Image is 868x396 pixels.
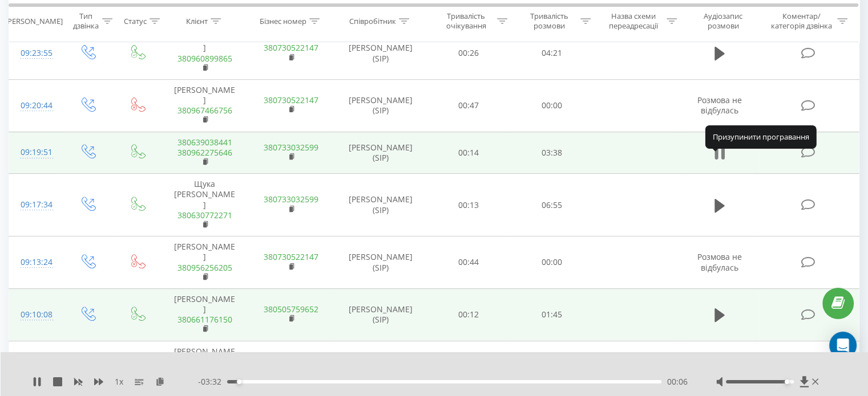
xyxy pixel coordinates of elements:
div: 09:13:24 [21,251,51,273]
div: Призупинити програвання [705,125,817,148]
a: 380505759652 [264,304,318,315]
td: 00:44 [427,236,510,289]
a: 380661176150 [177,314,232,325]
td: 00:26 [427,27,510,80]
td: [PERSON_NAME] (SIP) [334,236,427,289]
div: Accessibility label [237,379,241,384]
td: Щука [PERSON_NAME] [162,174,248,236]
a: 380960899865 [177,53,232,64]
td: [PERSON_NAME] [162,79,248,132]
a: 380967466756 [177,105,232,116]
div: 09:23:55 [21,42,51,64]
td: [PERSON_NAME] [162,341,248,393]
span: 1 x [115,376,123,387]
td: [PERSON_NAME] (SIP) [334,27,427,80]
a: 380730522147 [264,251,318,262]
td: [PERSON_NAME] (SIP) [334,341,427,393]
td: [PERSON_NAME] [162,236,248,289]
div: Назва схеми переадресації [604,12,664,31]
td: [PERSON_NAME] (SIP) [334,174,427,236]
span: - 03:32 [198,376,227,387]
div: Accessibility label [785,379,789,384]
td: 03:38 [510,132,593,174]
div: 09:19:51 [21,141,51,164]
div: Тривалість розмови [520,12,578,31]
td: 06:55 [510,174,593,236]
td: 04:21 [510,27,593,80]
a: 380733032599 [264,194,318,205]
td: 00:00 [510,79,593,132]
td: [PERSON_NAME] [162,288,248,341]
td: 00:40 [510,341,593,393]
a: 380956256205 [177,262,232,273]
td: [PERSON_NAME] (SIP) [334,132,427,174]
div: Open Intercom Messenger [829,332,857,359]
a: 380639038441 [177,137,232,148]
a: 380733032599 [264,142,318,153]
td: [PERSON_NAME] (SIP) [334,288,427,341]
a: 380730522147 [264,42,318,53]
td: 00:13 [427,174,510,236]
div: 09:10:08 [21,304,51,326]
div: Тип дзвінка [72,12,99,31]
div: Співробітник [349,17,396,26]
div: Бізнес номер [260,17,306,26]
div: [PERSON_NAME] [5,17,63,26]
td: 00:14 [427,132,510,174]
span: 00:06 [667,376,688,387]
a: 380630772271 [177,210,232,221]
span: Розмова не відбулась [697,95,742,116]
td: [PERSON_NAME] (SIP) [334,79,427,132]
div: 09:17:34 [21,194,51,216]
td: 01:45 [510,288,593,341]
div: Клієнт [186,17,208,26]
a: 380730522147 [264,95,318,105]
td: 00:08 [427,341,510,393]
td: 00:00 [510,236,593,289]
div: Аудіозапис розмови [690,12,757,31]
div: Коментар/категорія дзвінка [768,12,834,31]
a: 380962275646 [177,147,232,158]
div: Тривалість очікування [438,12,495,31]
td: [PERSON_NAME] [162,27,248,80]
span: Розмова не відбулась [697,251,742,272]
div: Статус [124,17,147,26]
td: 00:12 [427,288,510,341]
td: 00:47 [427,79,510,132]
div: 09:20:44 [21,95,51,117]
